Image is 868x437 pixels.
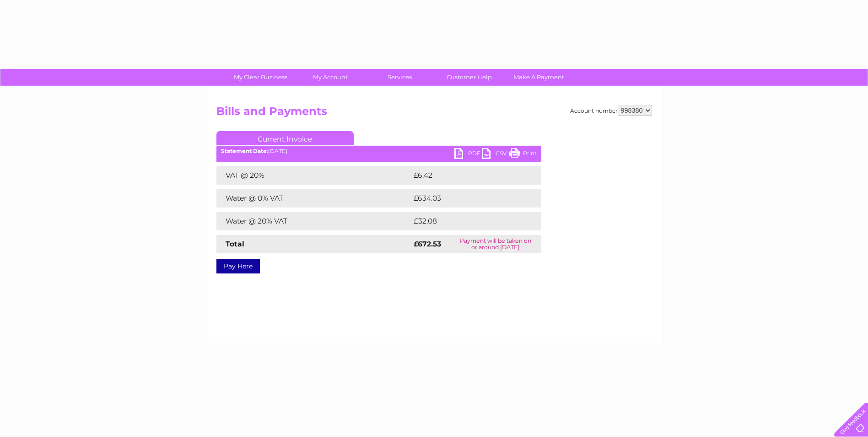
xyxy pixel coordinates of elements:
[216,105,652,122] h2: Bills and Payments
[216,259,260,273] a: Pay Here
[411,212,523,230] td: £32.08
[362,69,437,86] a: Services
[450,235,541,253] td: Payment will be taken on or around [DATE]
[226,240,244,248] strong: Total
[454,148,482,161] a: PDF
[411,189,525,208] td: £634.03
[292,69,368,86] a: My Account
[223,69,298,86] a: My Clear Business
[509,148,537,161] a: Print
[216,131,354,145] a: Current Invoice
[414,240,441,248] strong: £672.53
[411,166,520,185] td: £6.42
[216,189,411,208] td: Water @ 0% VAT
[501,69,577,86] a: Make A Payment
[482,148,509,161] a: CSV
[216,212,411,230] td: Water @ 20% VAT
[221,147,268,154] b: Statement Date:
[216,148,541,154] div: [DATE]
[216,166,411,185] td: VAT @ 20%
[431,69,507,86] a: Customer Help
[570,105,652,116] div: Account number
